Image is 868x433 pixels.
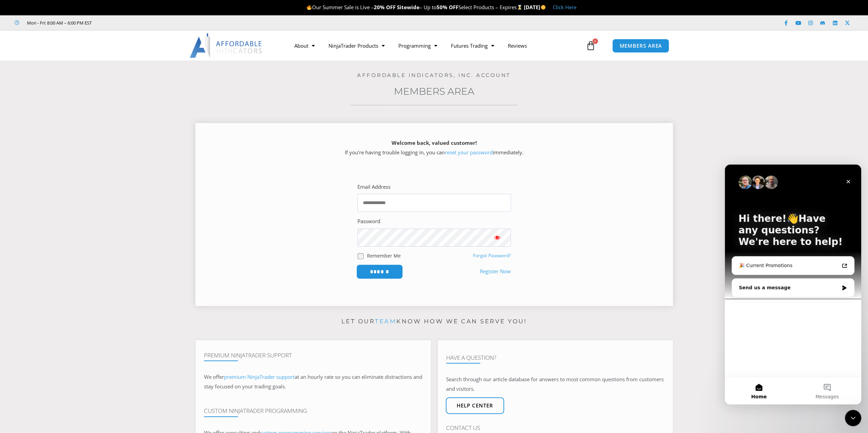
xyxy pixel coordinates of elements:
a: About [288,38,322,53]
span: We offer [204,373,224,380]
a: Forgot Password? [473,252,511,259]
strong: 50% OFF [437,4,458,11]
strong: 20% OFF [374,4,396,11]
button: Show password [484,229,511,246]
span: Help center [457,403,493,408]
strong: [DATE] [524,4,546,11]
a: premium NinjaTrader support [224,373,295,380]
a: 0 [576,36,606,56]
span: MEMBERS AREA [619,43,662,48]
img: ⌛ [517,5,522,10]
a: Register Now [480,267,511,276]
a: Programming [392,38,444,53]
h4: Custom NinjaTrader Programming [204,407,422,414]
label: Email Address [357,182,391,192]
p: If you’re having trouble logging in, you can immediately. [207,138,661,157]
img: 🔥 [307,5,312,10]
a: reset your password [445,149,493,156]
a: Reviews [501,38,534,53]
label: Password [357,217,380,226]
span: Our Summer Sale is Live – – Up to Select Products – Expires [306,4,524,11]
a: Help center [446,397,504,414]
a: Futures Trading [444,38,501,53]
strong: Sitewide [397,4,420,11]
img: 🌞 [541,5,546,10]
p: Search through our article database for answers to most common questions from customers and visit... [446,375,664,394]
a: Members Area [394,86,474,97]
h4: Have A Question? [446,354,664,361]
nav: Menu [288,38,584,53]
h4: Contact Us [446,424,664,431]
a: MEMBERS AREA [612,39,669,53]
a: NinjaTrader Products [322,38,392,53]
span: Mon - Fri: 8:00 AM – 6:00 PM EST [25,19,92,27]
iframe: Intercom live chat [845,410,861,426]
h4: Premium NinjaTrader Support [204,352,422,359]
a: Affordable Indicators, Inc. Account [357,72,511,78]
a: Click Here [553,4,576,11]
iframe: Intercom live chat [725,165,861,404]
strong: Welcome back, valued customer! [392,139,477,146]
span: 0 [592,38,598,44]
p: Let our know how we can serve you! [195,316,673,327]
img: LogoAI | Affordable Indicators – NinjaTrader [190,33,263,58]
a: team [375,318,396,325]
span: at an hourly rate so you can eliminate distractions and stay focused on your trading goals. [204,373,422,390]
label: Remember Me [367,252,401,259]
iframe: Customer reviews powered by Trustpilot [101,19,204,26]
